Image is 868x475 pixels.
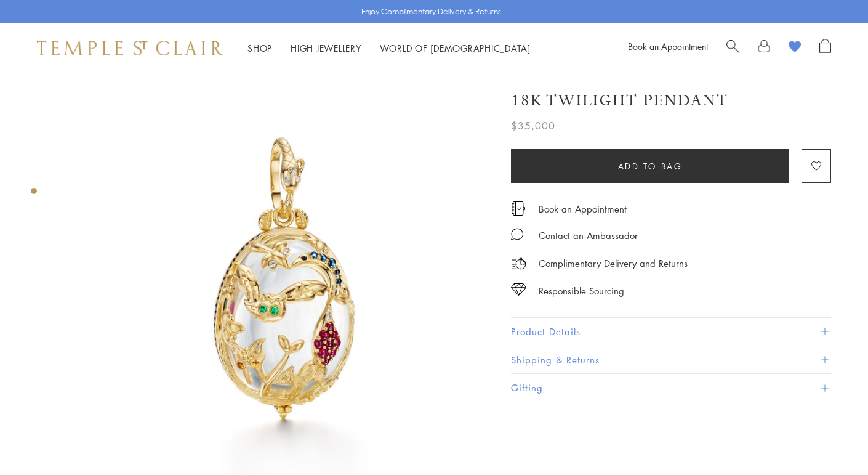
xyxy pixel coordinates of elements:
img: icon_delivery.svg [511,256,526,271]
div: Contact an Ambassador [539,228,638,243]
a: ShopShop [247,42,272,54]
p: Complimentary Delivery and Returns [539,256,688,271]
div: Responsible Sourcing [539,283,624,299]
button: Shipping & Returns [511,346,831,374]
img: icon_appointment.svg [511,201,526,216]
div: Product gallery navigation [31,185,37,204]
p: Enjoy Complimentary Delivery & Returns [361,6,501,18]
a: View Wishlist [789,39,801,57]
button: Gifting [511,374,831,402]
a: High JewelleryHigh Jewellery [291,42,361,54]
img: Temple St. Clair [37,41,223,55]
span: Add to bag [618,160,683,173]
a: World of [DEMOGRAPHIC_DATA]World of [DEMOGRAPHIC_DATA] [380,42,531,54]
button: Product Details [511,318,831,346]
img: MessageIcon-01_2.svg [511,228,523,240]
span: $35,000 [511,118,555,134]
a: Search [726,39,739,57]
a: Book an Appointment [628,40,708,52]
h1: 18K Twilight Pendant [511,90,728,112]
a: Book an Appointment [539,202,627,216]
iframe: Gorgias live chat messenger [806,417,856,463]
nav: Main navigation [247,41,531,56]
a: Open Shopping Bag [819,39,831,57]
button: Add to bag [511,149,789,183]
img: icon_sourcing.svg [511,283,526,296]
